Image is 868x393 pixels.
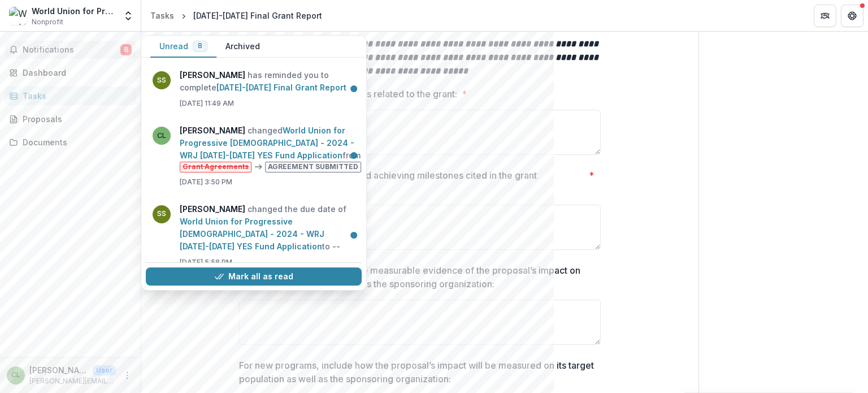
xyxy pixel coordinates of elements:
[5,87,136,105] a: Tasks
[32,17,63,27] span: Nonprofit
[120,5,136,27] button: Open entity switcher
[5,133,136,152] a: Documents
[216,36,269,58] button: Archived
[93,365,116,375] p: User
[180,283,366,331] p: changed from
[23,90,127,102] div: Tasks
[150,36,216,58] button: Unread
[180,69,355,94] p: has reminded you to complete
[198,42,202,50] span: 8
[5,63,136,82] a: Dashboard
[180,177,366,187] p: [DATE] 3:50 PM
[120,369,134,382] button: More
[23,136,127,148] div: Documents
[180,217,324,251] a: World Union for Progressive [DEMOGRAPHIC_DATA] - 2024 - WRJ [DATE]-[DATE] YES Fund Application
[23,67,127,79] div: Dashboard
[9,7,27,25] img: World Union for Progressive Judaism
[23,45,120,55] span: Notifications
[146,7,327,24] nav: breadcrumb
[5,110,136,128] a: Proposals
[146,267,362,286] button: Mark all as read
[150,10,174,21] div: Tasks
[180,203,355,253] p: changed the due date of to --
[216,83,346,92] a: [DATE]-[DATE] Final Grant Report
[11,372,20,379] div: Claudia Laurelli
[120,44,132,55] span: 8
[146,7,179,24] a: Tasks
[193,10,322,21] div: [DATE]-[DATE] Final Grant Report
[239,169,584,196] p: An account of progress toward achieving milestones cited in the grant application:
[23,113,127,125] div: Proposals
[239,264,594,291] p: For existing programs, include measurable evidence of the proposal’s impact on the target populat...
[180,126,354,160] a: World Union for Progressive [DEMOGRAPHIC_DATA] - 2024 - WRJ [DATE]-[DATE] YES Fund Application
[29,364,88,376] p: [PERSON_NAME]
[814,5,836,27] button: Partners
[180,124,366,172] p: changed from
[32,5,116,17] div: World Union for Progressive [DEMOGRAPHIC_DATA]
[841,5,863,27] button: Get Help
[29,376,116,386] p: [PERSON_NAME][EMAIL_ADDRESS][DOMAIN_NAME]
[239,359,594,386] p: For new programs, include how the proposal’s impact will be measured on its target population as ...
[5,41,136,59] button: Notifications8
